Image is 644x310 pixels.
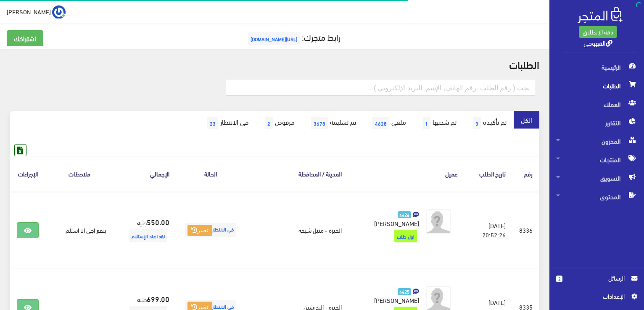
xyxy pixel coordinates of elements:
[583,37,612,49] a: القهوجي
[465,192,512,269] td: [DATE] 20:52:26
[311,117,328,129] span: 3678
[556,187,637,206] span: المحتوى
[426,209,451,234] img: avatar.png
[10,156,45,191] th: الإجراءات
[563,292,624,301] span: اﻹعدادات
[549,132,644,150] a: المخزون
[372,117,389,129] span: 4628
[10,59,539,70] h2: الطلبات
[556,273,637,292] a: 2 الرسائل
[514,111,539,129] a: الكل
[374,294,419,306] span: [PERSON_NAME]
[7,30,43,46] a: اشتراكك
[7,5,66,18] a: ... [PERSON_NAME]
[569,273,625,283] span: الرسائل
[549,95,644,113] a: العملاء
[147,216,169,227] strong: 550.00
[187,225,212,236] button: تغيير
[363,111,413,135] a: ملغي4628
[226,80,535,96] input: بحث ( رقم الطلب, رقم الهاتف, الإسم, البريد اﻹلكتروني )...
[245,192,348,269] td: الجيزة - منيل شيحه
[348,156,465,191] th: عميل
[556,95,637,113] span: العملاء
[465,156,512,191] th: تاريخ الطلب
[248,32,300,45] span: [URL][DOMAIN_NAME]
[549,76,644,95] a: الطلبات
[398,211,412,218] span: 4426
[556,150,637,169] span: المنتجات
[549,150,644,169] a: المنتجات
[549,187,644,206] a: المحتوى
[113,156,176,191] th: اﻹجمالي
[556,76,637,95] span: الطلبات
[265,117,273,129] span: 2
[464,111,514,135] a: تم تأكيده3
[556,113,637,132] span: التقارير
[556,58,637,76] span: الرئيسية
[374,217,419,229] span: [PERSON_NAME]
[113,192,176,269] td: جنيه
[185,223,236,237] span: في الانتظار
[198,111,256,135] a: في الانتظار23
[207,117,218,129] span: 23
[45,192,113,269] td: ينفع اجي انا استلم
[473,117,481,129] span: 3
[549,113,644,132] a: التقارير
[302,111,363,135] a: تم تسليمه3678
[7,6,51,17] span: [PERSON_NAME]
[245,156,348,191] th: المدينة / المحافظة
[398,288,412,295] span: 4425
[147,293,169,304] strong: 699.00
[422,117,430,129] span: 1
[413,111,464,135] a: تم شحنها1
[579,26,617,38] a: باقة الإنطلاق
[556,169,637,187] span: التسويق
[394,230,417,242] span: اول طلب
[549,58,644,76] a: الرئيسية
[556,132,637,150] span: المخزون
[176,156,245,191] th: الحالة
[362,209,419,228] a: 4426 [PERSON_NAME]
[362,286,419,305] a: 4425 [PERSON_NAME]
[556,276,562,282] span: 2
[256,111,302,135] a: مرفوض2
[129,229,167,242] span: نقدا عند الإستلام
[512,156,539,191] th: رقم
[52,5,66,19] img: ...
[512,192,539,269] td: 8336
[556,292,637,305] a: اﻹعدادات
[246,29,340,45] a: رابط متجرك:[URL][DOMAIN_NAME]
[578,7,623,23] img: .
[45,156,113,191] th: ملاحظات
